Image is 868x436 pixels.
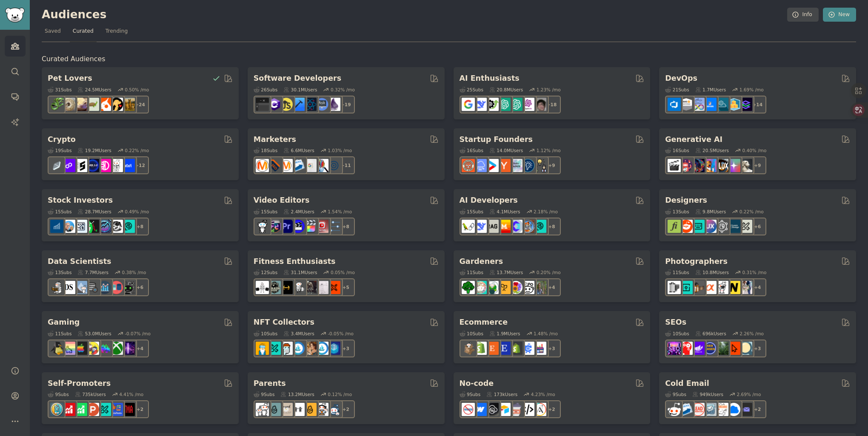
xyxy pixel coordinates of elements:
h2: Data Scientists [48,256,111,267]
div: + 24 [131,96,149,113]
img: UX_Design [739,220,752,233]
img: csharp [268,98,281,111]
img: ProductHunters [86,403,99,416]
img: dropship [462,342,475,355]
div: 20.8M Users [489,87,523,93]
h2: Gaming [48,317,80,328]
img: PetAdvice [110,98,123,111]
img: googleads [303,159,317,172]
div: 10 Sub s [254,331,277,337]
img: ethfinance [50,159,63,172]
div: 7.7M Users [77,269,108,275]
img: growmybusiness [533,159,546,172]
img: youtubepromotion [62,403,75,416]
img: TwitchStreaming [122,342,135,355]
h2: DevOps [665,73,697,84]
img: defi_ [122,159,135,172]
div: + 4 [748,278,766,296]
img: AIDevelopersSociety [533,220,546,233]
img: SEO_Digital_Marketing [668,342,681,355]
img: SaaS [474,159,487,172]
img: AWS_Certified_Experts [680,98,693,111]
div: + 11 [337,156,355,174]
h2: AI Enthusiasts [460,73,520,84]
img: swingtrading [110,220,123,233]
a: Curated [70,25,97,42]
div: 14.0M Users [489,147,523,153]
a: Saved [42,25,64,42]
img: OpenSeaNFT [291,342,305,355]
img: data [122,281,135,294]
img: GummySearch logo [5,8,25,23]
span: Trending [106,28,128,35]
img: ArtificalIntelligence [533,98,546,111]
img: starryai [727,159,740,172]
div: 11 Sub s [665,269,689,275]
img: datasets [110,281,123,294]
img: iOSProgramming [291,98,305,111]
img: Local_SEO [715,342,728,355]
div: 0.22 % /mo [125,147,149,153]
div: 2.18 % /mo [534,209,558,215]
img: Adalo [533,403,546,416]
div: + 4 [543,278,561,296]
img: succulents [474,281,487,294]
div: 4.1M Users [489,209,520,215]
img: Emailmarketing [291,159,305,172]
img: Parents [327,403,340,416]
img: streetphotography [680,281,693,294]
div: 13.2M Users [280,391,314,397]
div: 1.23 % /mo [537,87,561,93]
img: TestMyApp [122,403,135,416]
div: -0.07 % /mo [125,331,151,337]
img: premiere [280,220,293,233]
img: GoogleGeminiAI [462,98,475,111]
img: learndesign [727,220,740,233]
img: EtsySellers [497,342,511,355]
img: coldemail [703,403,717,416]
div: 25 Sub s [460,87,483,93]
img: PlatformEngineers [739,98,752,111]
img: flowers [509,281,523,294]
img: 0xPolygon [62,159,75,172]
img: analog [668,281,681,294]
div: 0.32 % /mo [331,87,355,93]
div: + 6 [131,278,149,296]
div: 735k Users [75,391,106,397]
img: azuredevops [668,98,681,111]
div: 19 Sub s [48,147,71,153]
h2: SEOs [665,317,686,328]
img: SEO_cases [703,342,717,355]
img: DevOpsLinks [703,98,717,111]
div: 13 Sub s [665,209,689,215]
img: ecommerce_growth [533,342,546,355]
div: 1.03 % /mo [328,147,352,153]
img: LeadGeneration [691,403,705,416]
div: 10 Sub s [460,331,483,337]
img: seogrowth [691,342,705,355]
div: + 12 [131,156,149,174]
a: New [823,8,856,22]
div: 173k Users [486,391,517,397]
img: web3 [86,159,99,172]
div: 28.7M Users [77,209,111,215]
img: Trading [86,220,99,233]
h2: Parents [254,378,286,389]
img: macgaming [74,342,87,355]
h2: Startup Founders [460,134,533,145]
div: 0.40 % /mo [742,147,766,153]
h2: Cold Email [665,378,709,389]
img: bigseo [268,159,281,172]
img: aivideo [668,159,681,172]
img: OpenseaMarket [315,342,328,355]
img: betatests [110,403,123,416]
img: selfpromotion [74,403,87,416]
img: Rag [485,220,499,233]
img: webflow [474,403,487,416]
img: UrbanGardening [521,281,534,294]
div: 1.54 % /mo [328,209,352,215]
div: 12 Sub s [254,269,277,275]
img: GymMotivation [268,281,281,294]
img: sales [668,403,681,416]
h2: No-code [460,378,494,389]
